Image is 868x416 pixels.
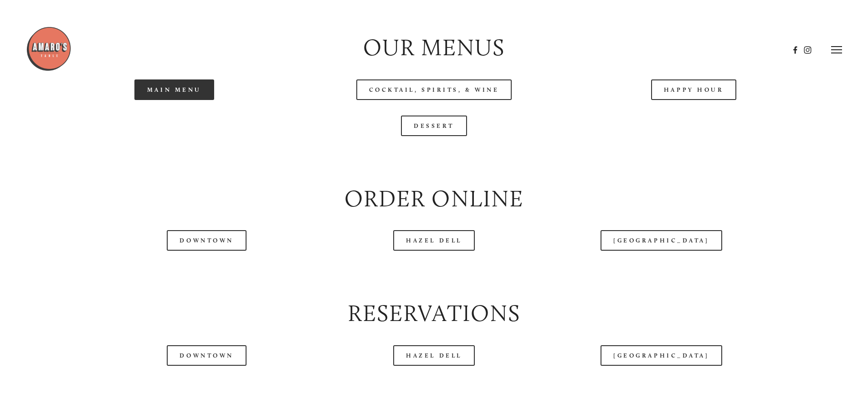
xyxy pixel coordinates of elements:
[52,183,816,215] h2: Order Online
[393,230,475,251] a: Hazel Dell
[601,230,722,251] a: [GEOGRAPHIC_DATA]
[167,345,246,366] a: Downtown
[167,230,246,251] a: Downtown
[26,26,72,72] img: Amaro's Table
[401,116,467,136] a: Dessert
[601,345,722,366] a: [GEOGRAPHIC_DATA]
[393,345,475,366] a: Hazel Dell
[52,297,816,330] h2: Reservations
